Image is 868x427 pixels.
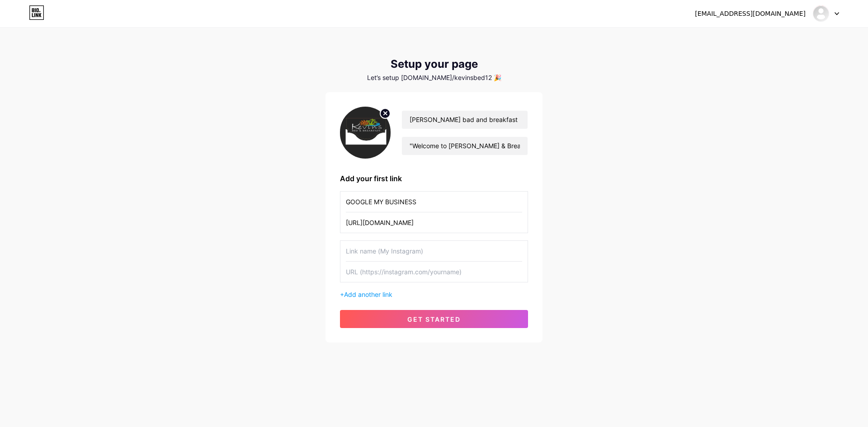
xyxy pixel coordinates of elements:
[346,212,522,233] input: URL (https://instagram.com/yourname)
[340,173,528,184] div: Add your first link
[346,262,522,282] input: URL (https://instagram.com/yourname)
[344,291,392,298] span: Add another link
[340,107,391,159] img: profile pic
[402,137,528,155] input: bio
[325,58,542,70] div: Setup your page
[340,290,528,299] div: +
[402,111,528,129] input: Your name
[346,192,522,212] input: Link name (My Instagram)
[812,5,830,22] img: kevinsbed12
[340,310,528,328] button: get started
[407,315,461,323] span: get started
[346,241,522,261] input: Link name (My Instagram)
[325,74,542,81] div: Let’s setup [DOMAIN_NAME]/kevinsbed12 🎉
[695,9,806,19] div: [EMAIL_ADDRESS][DOMAIN_NAME]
